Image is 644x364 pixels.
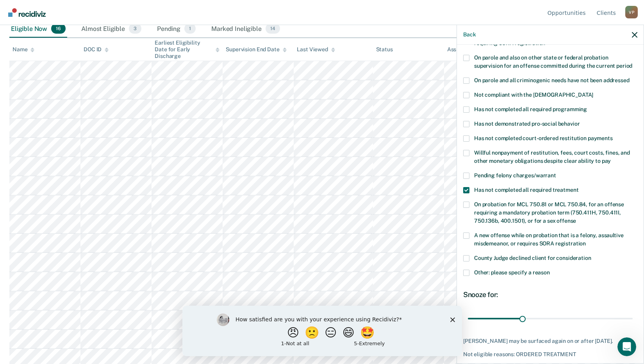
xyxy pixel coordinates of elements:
[474,54,632,69] span: On parole and also on other state or federal probation supervision for an offense committed durin...
[474,77,630,83] span: On parole and all criminogenic needs have not been addressed
[474,92,593,98] span: Not compliant with the [DEMOGRAPHIC_DATA]
[297,46,335,53] div: Last Viewed
[12,46,34,53] div: Name
[129,23,141,34] span: 3
[84,46,109,53] div: DOC ID
[474,121,580,127] span: Has not demonstrated pro-social behavior
[155,40,219,59] div: Earliest Eligibility Date for Early Discharge
[474,187,578,193] span: Has not completed all required treatment
[182,306,462,356] iframe: Survey by Kim from Recidiviz
[463,31,476,38] button: Back
[80,20,143,38] div: Almost Eligible
[447,46,484,53] div: Assigned to
[51,23,66,34] span: 16
[474,232,623,247] span: A new offense while on probation that is a felony, assaultive misdemeanor, or requires SORA regis...
[266,23,280,34] span: 14
[155,20,197,38] div: Pending
[474,269,550,276] span: Other: please specify a reason
[463,290,637,299] div: Snooze for:
[376,46,393,53] div: Status
[474,172,556,178] span: Pending felony charges/warrant
[463,351,637,358] div: Not eligible reasons: ORDERED TREATMENT
[210,20,281,38] div: Marked Ineligible
[474,106,587,112] span: Has not completed all required programming
[474,135,613,141] span: Has not completed court-ordered restitution payments
[474,255,591,261] span: County Judge declined client for consideration
[226,46,286,53] div: Supervision End Date
[625,6,638,18] button: Profile dropdown button
[625,6,638,18] div: V P
[474,150,630,164] span: Willful nonpayment of restitution, fees, court costs, fines, and other monetary obligations despi...
[617,337,636,356] iframe: Intercom live chat
[9,20,67,38] div: Eligible Now
[184,23,196,34] span: 1
[463,338,637,344] div: [PERSON_NAME] may be surfaced again on or after [DATE].
[474,201,624,224] span: On probation for MCL 750.81 or MCL 750.84, for an offense requiring a mandatory probation term (7...
[8,8,46,17] img: Recidiviz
